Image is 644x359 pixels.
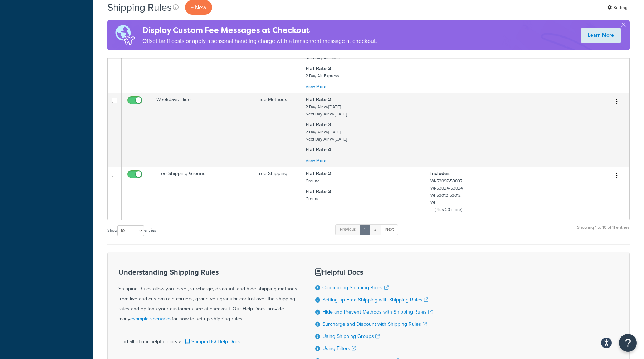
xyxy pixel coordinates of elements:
[360,224,370,235] a: 1
[322,345,356,352] a: Using Filters
[322,308,433,316] a: Hide and Prevent Methods with Shipping Rules
[306,121,331,128] strong: Flat Rate 3
[306,96,331,103] strong: Flat Rate 2
[322,296,428,304] a: Setting up Free Shipping with Shipping Rules
[315,268,433,276] h3: Helpful Docs
[252,167,301,220] td: Free Shipping
[306,170,331,177] strong: Flat Rate 2
[581,28,621,43] a: Learn More
[306,188,331,195] strong: Flat Rate 3
[306,196,320,202] small: Ground
[117,225,144,236] select: Showentries
[152,167,252,220] td: Free Shipping Ground
[252,30,301,93] td: Hide Methods
[184,338,241,345] a: ShipperHQ Help Docs
[107,20,142,50] img: duties-banner-06bc72dcb5fe05cb3f9472aba00be2ae8eb53ab6f0d8bb03d382ba314ac3c341.png
[322,284,389,291] a: Configuring Shipping Rules
[577,223,630,239] div: Showing 1 to 10 of 11 entries
[322,333,380,340] a: Using Shipping Groups
[107,0,172,14] h1: Shipping Rules
[252,93,301,167] td: Hide Methods
[306,129,347,142] small: 2 Day Air w/[DATE] Next Day Air w/[DATE]
[322,320,427,328] a: Surcharge and Discount with Shipping Rules
[619,334,637,352] button: Open Resource Center
[130,315,172,323] a: example scenarios
[152,93,252,167] td: Weekdays Hide
[370,224,381,235] a: 2
[142,24,377,36] h4: Display Custom Fee Messages at Checkout
[607,3,630,13] a: Settings
[335,224,360,235] a: Previous
[430,178,463,213] small: WI-53097-53097 WI-53024-53024 WI-53012-53012 WI ... (Plus 20 more)
[430,170,450,177] strong: Includes
[306,73,339,79] small: 2 Day Air Express
[306,83,326,90] a: View More
[306,178,320,184] small: Ground
[118,268,297,324] div: Shipping Rules allow you to set, surcharge, discount, and hide shipping methods from live and cus...
[118,331,297,347] div: Find all of our helpful docs at:
[306,146,331,153] strong: Flat Rate 4
[306,157,326,164] a: View More
[381,224,398,235] a: Next
[306,104,347,117] small: 2 Day Air w/[DATE] Next Day Air w/[DATE]
[118,268,297,276] h3: Understanding Shipping Rules
[107,225,156,236] label: Show entries
[142,36,377,46] p: Offset tariff costs or apply a seasonal handling charge with a transparent message at checkout.
[152,30,252,93] td: Hide [DATE]
[306,65,331,72] strong: Flat Rate 3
